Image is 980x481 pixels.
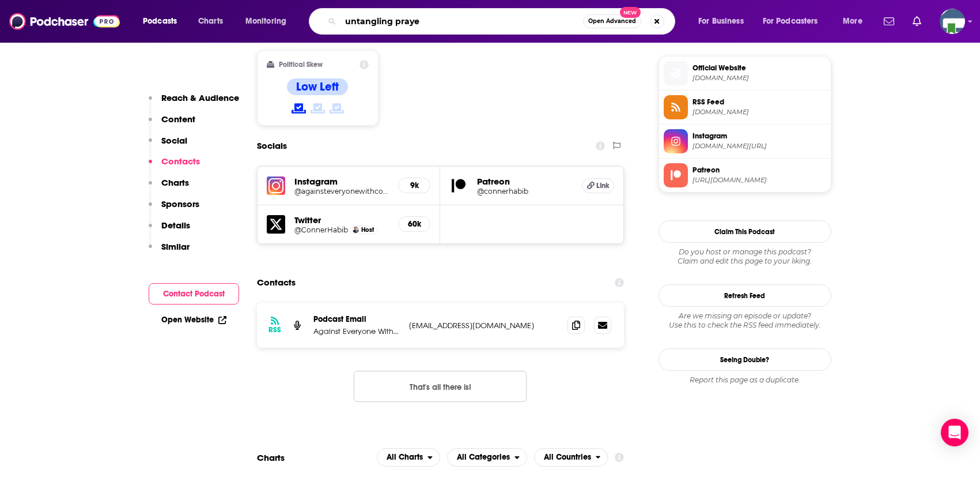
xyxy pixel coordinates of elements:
img: Podchaser - Follow, Share and Rate Podcasts [9,10,120,32]
h5: Patreon [477,176,573,187]
p: Content [161,114,195,125]
span: patreon.com [693,74,826,82]
span: Monitoring [245,13,286,29]
button: Sponsors [149,198,199,220]
button: open menu [534,448,608,467]
span: For Business [698,13,744,29]
span: Logged in as KCMedia [940,9,965,34]
div: Are we missing an episode or update? Use this to check the RSS feed immediately. [659,311,831,330]
p: Podcast Email [313,314,400,324]
h2: Contacts [257,272,296,294]
a: Charts [191,12,230,31]
span: Podcasts [143,13,177,29]
button: open menu [377,448,440,467]
h5: Instagram [294,176,389,187]
span: More [843,13,862,29]
h3: RSS [268,325,281,335]
span: Host [361,226,374,234]
h4: Low Left [296,80,339,94]
button: Content [149,114,195,135]
img: iconImage [267,176,285,195]
button: Contact Podcast [149,283,239,305]
span: All Categories [457,453,510,461]
a: Open Website [161,315,226,325]
p: Details [161,220,190,231]
button: open menu [835,12,877,31]
span: New [620,7,641,18]
a: Show notifications dropdown [908,12,926,31]
p: Social [161,135,187,146]
p: Reach & Audience [161,92,239,103]
img: Conner Habib [353,227,359,233]
div: Report this page as a duplicate. [659,375,831,385]
a: Link [582,178,614,193]
div: Search podcasts, credits, & more... [320,8,686,35]
span: https://www.patreon.com/connerhabib [693,176,826,185]
span: All Charts [387,453,423,461]
span: Patreon [693,165,826,175]
button: Show profile menu [940,9,965,34]
h2: Platforms [377,448,440,467]
h5: 60k [408,219,421,229]
h5: 9k [408,181,421,190]
p: Against Everyone With [PERSON_NAME] [313,326,400,336]
p: Contacts [161,156,200,167]
span: instagram.com/againsteveryonewithconnerhabib [693,142,826,151]
h2: Countries [534,448,608,467]
div: Open Intercom Messenger [941,419,968,446]
img: User Profile [940,9,965,34]
h2: Categories [447,448,527,467]
div: Claim and edit this page to your liking. [659,247,831,266]
p: Similar [161,241,190,252]
h2: Socials [257,135,287,157]
a: Show notifications dropdown [879,12,899,31]
button: Social [149,135,187,156]
a: RSS Feed[DOMAIN_NAME] [664,95,826,119]
a: @againsteveryonewithconnerhabib [294,187,389,196]
h2: Political Skew [279,61,323,69]
button: Refresh Feed [659,284,831,307]
a: Patreon[URL][DOMAIN_NAME] [664,163,826,187]
button: Contacts [149,156,200,177]
a: @connerhabib [477,187,573,196]
span: Instagram [693,131,826,141]
span: Official Website [693,63,826,73]
span: RSS Feed [693,97,826,107]
button: Open AdvancedNew [583,14,641,28]
button: Claim This Podcast [659,220,831,243]
a: Instagram[DOMAIN_NAME][URL] [664,129,826,153]
span: anchor.fm [693,108,826,117]
a: @ConnerHabib [294,226,348,234]
button: Similar [149,241,190,262]
button: Details [149,220,190,241]
span: Charts [198,13,223,29]
button: Reach & Audience [149,92,239,114]
input: Search podcasts, credits, & more... [340,12,583,31]
a: Official Website[DOMAIN_NAME] [664,61,826,85]
button: open menu [690,12,758,31]
button: open menu [447,448,527,467]
button: open menu [237,12,301,31]
button: open menu [755,12,835,31]
button: open menu [135,12,192,31]
span: All Countries [544,453,591,461]
a: Seeing Double? [659,348,831,371]
span: Do you host or manage this podcast? [659,247,831,257]
span: Open Advanced [588,18,636,24]
button: Charts [149,177,189,198]
button: Nothing here. [354,371,527,402]
p: [EMAIL_ADDRESS][DOMAIN_NAME] [409,321,559,330]
p: Sponsors [161,198,199,209]
span: For Podcasters [763,13,818,29]
h2: Charts [257,452,285,463]
span: Link [596,181,610,190]
h5: Twitter [294,215,389,226]
p: Charts [161,177,189,188]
